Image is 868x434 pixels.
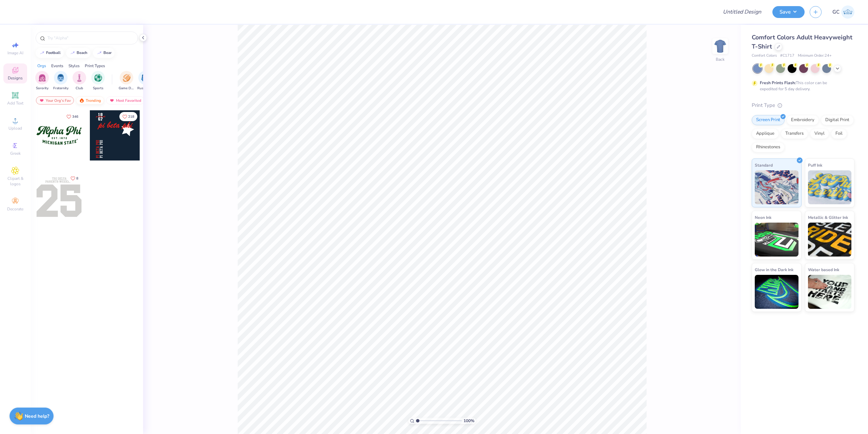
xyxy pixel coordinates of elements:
[808,266,839,273] span: Water based Ink
[77,51,87,55] div: beach
[63,112,81,121] button: Like
[66,48,91,58] button: beach
[760,80,843,92] div: This color can be expedited for 5 day delivery.
[119,112,137,121] button: Like
[57,74,64,82] img: Fraternity Image
[831,129,847,139] div: Foil
[821,115,854,125] div: Digital Print
[93,48,115,58] button: bear
[10,151,21,156] span: Greek
[716,56,725,62] div: Back
[35,71,49,91] button: filter button
[72,115,78,118] span: 346
[787,115,819,125] div: Embroidery
[93,86,103,91] span: Sports
[39,98,44,103] img: most_fav.gif
[47,35,134,41] input: Try "Alpha"
[772,6,805,18] button: Save
[67,174,81,183] button: Like
[808,223,852,257] img: Metallic & Glitter Ink
[51,63,63,69] div: Events
[37,63,46,69] div: Orgs
[46,51,61,55] div: football
[70,51,75,55] img: trend_line.gif
[713,39,727,53] img: Back
[755,223,798,257] img: Neon Ink
[53,71,68,91] button: filter button
[109,98,115,103] img: most_fav.gif
[752,142,785,152] div: Rhinestones
[808,170,852,204] img: Puff Ink
[760,80,796,86] strong: Fresh Prints Flash:
[128,115,134,118] span: 218
[832,8,840,16] span: GC
[3,176,27,187] span: Clipart & logos
[36,48,64,58] button: football
[752,101,854,109] div: Print Type
[68,63,80,69] div: Styles
[755,214,771,221] span: Neon Ink
[76,96,104,105] div: Trending
[25,413,49,419] strong: Need help?
[717,5,767,19] input: Untitled Design
[808,275,852,309] img: Water based Ink
[35,71,49,91] div: filter for Sorority
[752,53,777,59] span: Comfort Colors
[752,115,785,125] div: Screen Print
[798,53,832,59] span: Minimum Order: 24 +
[53,86,68,91] span: Fraternity
[91,71,105,91] div: filter for Sports
[73,71,86,91] button: filter button
[8,126,22,131] span: Upload
[755,162,773,169] span: Standard
[85,63,105,69] div: Print Types
[137,71,153,91] button: filter button
[94,74,102,82] img: Sports Image
[137,86,153,91] span: Rush & Bid
[79,98,84,103] img: trending.gif
[119,71,134,91] button: filter button
[137,71,153,91] div: filter for Rush & Bid
[755,266,793,273] span: Glow in the Dark Ink
[7,50,23,56] span: Image AI
[119,71,134,91] div: filter for Game Day
[119,86,134,91] span: Game Day
[780,53,794,59] span: # C1717
[123,74,131,82] img: Game Day Image
[36,96,74,105] div: Your Org's Fav
[752,33,852,51] span: Comfort Colors Adult Heavyweight T-Shirt
[76,86,83,91] span: Club
[781,129,808,139] div: Transfers
[808,214,848,221] span: Metallic & Glitter Ink
[841,5,854,19] img: Gerard Christopher Trorres
[8,75,23,81] span: Designs
[36,86,48,91] span: Sorority
[755,275,798,309] img: Glow in the Dark Ink
[103,51,112,55] div: bear
[810,129,829,139] div: Vinyl
[91,71,105,91] button: filter button
[39,51,45,55] img: trend_line.gif
[73,71,86,91] div: filter for Club
[7,206,23,212] span: Decorate
[752,129,779,139] div: Applique
[38,74,46,82] img: Sorority Image
[463,418,474,424] span: 100 %
[53,71,68,91] div: filter for Fraternity
[76,74,83,82] img: Club Image
[808,162,822,169] span: Puff Ink
[76,177,78,180] span: 8
[141,74,149,82] img: Rush & Bid Image
[97,51,102,55] img: trend_line.gif
[755,170,798,204] img: Standard
[832,5,854,19] a: GC
[106,96,144,105] div: Most Favorited
[7,100,23,106] span: Add Text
